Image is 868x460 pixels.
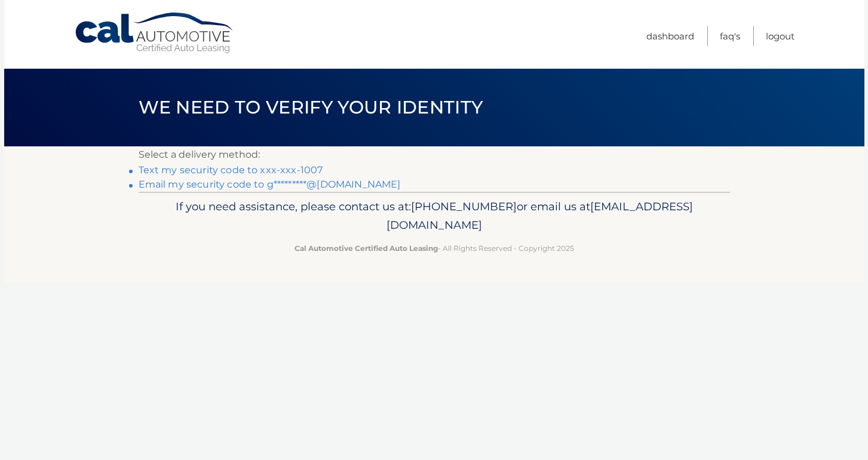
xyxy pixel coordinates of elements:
[411,200,517,213] span: [PHONE_NUMBER]
[139,146,730,163] p: Select a delivery method:
[139,164,323,176] a: Text my security code to xxx-xxx-1007
[146,242,722,254] p: - All Rights Reserved - Copyright 2025
[74,12,235,54] a: Cal Automotive
[295,244,438,253] strong: Cal Automotive Certified Auto Leasing
[139,179,401,190] a: Email my security code to g*********@[DOMAIN_NAME]
[139,96,483,118] span: We need to verify your identity
[146,197,722,235] p: If you need assistance, please contact us at: or email us at
[720,26,740,46] a: FAQ's
[766,26,795,46] a: Logout
[646,26,694,46] a: Dashboard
